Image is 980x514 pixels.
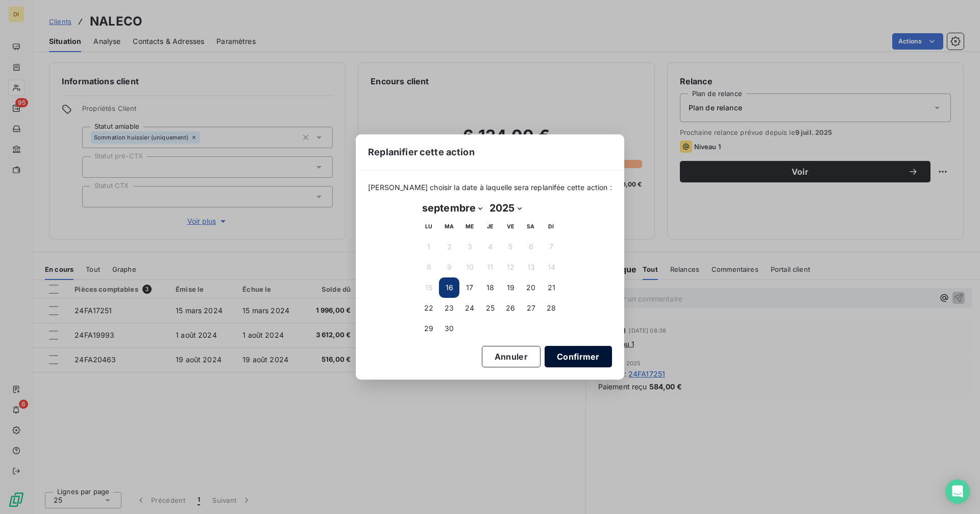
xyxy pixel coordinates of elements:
button: 1 [419,237,439,257]
button: 22 [419,298,439,318]
button: 16 [439,277,459,298]
button: 18 [480,277,500,298]
button: 23 [439,298,459,318]
button: 19 [500,277,521,298]
button: Annuler [482,346,541,367]
th: dimanche [541,216,561,237]
button: Confirmer [545,346,612,367]
button: 24 [459,298,480,318]
button: 30 [439,318,459,339]
button: 12 [500,257,521,277]
th: lundi [419,216,439,237]
button: 26 [500,298,521,318]
button: 21 [541,277,561,298]
button: 14 [541,257,561,277]
th: jeudi [480,216,500,237]
button: 9 [439,257,459,277]
div: Open Intercom Messenger [945,479,970,504]
button: 20 [521,277,541,298]
button: 13 [521,257,541,277]
button: 28 [541,298,561,318]
button: 2 [439,237,459,257]
button: 6 [521,237,541,257]
span: [PERSON_NAME] choisir la date à laquelle sera replanifée cette action : [368,182,612,193]
button: 5 [500,237,521,257]
th: vendredi [500,216,521,237]
button: 7 [541,237,561,257]
span: Replanifier cette action [368,145,475,159]
button: 25 [480,298,500,318]
th: mercredi [459,216,480,237]
button: 10 [459,257,480,277]
th: mardi [439,216,459,237]
button: 3 [459,237,480,257]
button: 11 [480,257,500,277]
th: samedi [521,216,541,237]
button: 4 [480,237,500,257]
button: 17 [459,277,480,298]
button: 8 [419,257,439,277]
button: 15 [419,277,439,298]
button: 29 [419,318,439,339]
button: 27 [521,298,541,318]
